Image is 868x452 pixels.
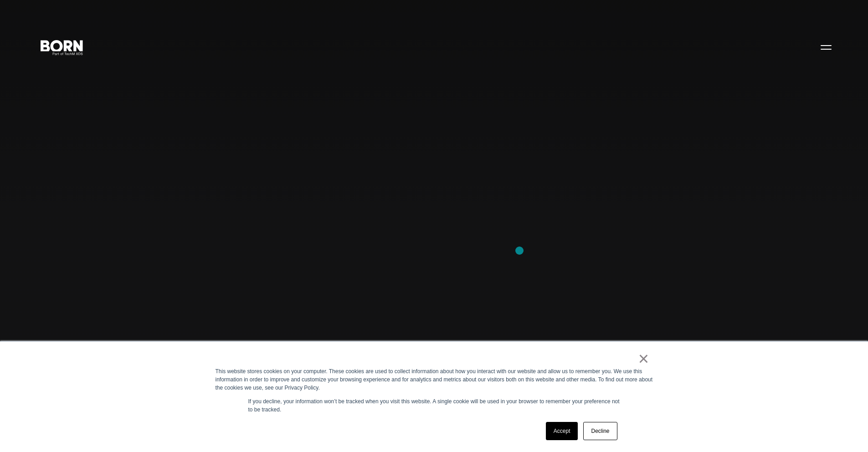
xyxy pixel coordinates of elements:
[216,367,653,392] div: This website stores cookies on your computer. These cookies are used to collect information about...
[546,422,578,440] a: Accept
[583,422,617,440] a: Decline
[248,397,620,414] p: If you decline, your information won’t be tracked when you visit this website. A single cookie wi...
[815,37,837,56] button: Open
[638,354,649,363] a: ×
